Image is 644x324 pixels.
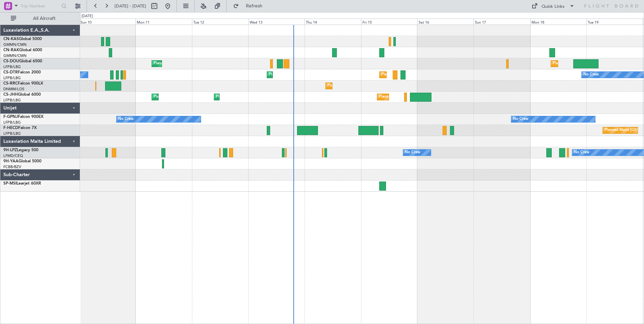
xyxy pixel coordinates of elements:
[269,70,303,80] div: Planned Maint Sofia
[3,148,17,152] span: 9H-LPZ
[3,98,21,103] a: LFPB/LBG
[3,93,41,97] a: CS-JHHGlobal 6000
[3,48,19,52] span: CN-RAK
[530,19,586,25] div: Mon 18
[513,114,528,124] div: No Crew
[21,1,59,11] input: Trip Number
[3,148,38,152] a: 9H-LPZLegacy 500
[154,92,260,102] div: Planned Maint [GEOGRAPHIC_DATA] ([GEOGRAPHIC_DATA])
[3,164,21,169] a: FCBB/BZV
[135,19,192,25] div: Mon 11
[361,19,417,25] div: Fri 15
[154,59,260,69] div: Planned Maint [GEOGRAPHIC_DATA] ([GEOGRAPHIC_DATA])
[3,64,21,69] a: LFPB/LBG
[230,1,270,11] button: Refresh
[216,92,322,102] div: Planned Maint [GEOGRAPHIC_DATA] ([GEOGRAPHIC_DATA])
[115,3,146,9] span: [DATE] - [DATE]
[379,92,485,102] div: Planned Maint [GEOGRAPHIC_DATA] ([GEOGRAPHIC_DATA])
[474,19,530,25] div: Sun 17
[240,4,268,8] span: Refresh
[248,19,304,25] div: Wed 13
[3,82,18,86] span: CS-RRC
[3,93,18,97] span: CS-JHH
[586,19,643,25] div: Tue 19
[82,13,93,19] div: [DATE]
[3,115,43,119] a: F-GPNJFalcon 900EX
[3,182,17,186] span: SP-MSI
[7,13,73,24] button: All Aircraft
[192,19,248,25] div: Tue 12
[3,37,42,41] a: CN-KASGlobal 5000
[542,3,565,10] div: Quick Links
[3,70,18,74] span: CS-DTR
[3,82,43,86] a: CS-RRCFalcon 900LX
[18,16,71,21] span: All Aircraft
[417,19,474,25] div: Sat 16
[327,81,397,91] div: Planned Maint Lagos ([PERSON_NAME])
[574,148,589,158] div: No Crew
[304,19,361,25] div: Thu 14
[3,131,21,136] a: LFPB/LBG
[3,159,19,163] span: 9H-YAA
[118,114,134,124] div: No Crew
[3,53,27,58] a: GMMN/CMN
[3,70,41,74] a: CS-DTRFalcon 2000
[3,182,41,186] a: SP-MSILearjet 60XR
[3,75,21,80] a: LFPB/LBG
[3,115,18,119] span: F-GPNJ
[3,59,19,63] span: CS-DOU
[3,42,27,47] a: GMMN/CMN
[528,1,578,11] button: Quick Links
[405,148,420,158] div: No Crew
[3,48,42,52] a: CN-RAKGlobal 6000
[3,153,23,158] a: LFMD/CEQ
[3,87,24,92] a: DNMM/LOS
[3,126,18,130] span: F-HECD
[381,70,487,80] div: Planned Maint [GEOGRAPHIC_DATA] ([GEOGRAPHIC_DATA])
[79,19,135,25] div: Sun 10
[3,120,21,125] a: LFPB/LBG
[3,37,19,41] span: CN-KAS
[3,126,37,130] a: F-HECDFalcon 7X
[3,59,42,63] a: CS-DOUGlobal 6500
[3,159,41,163] a: 9H-YAAGlobal 5000
[583,70,599,80] div: No Crew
